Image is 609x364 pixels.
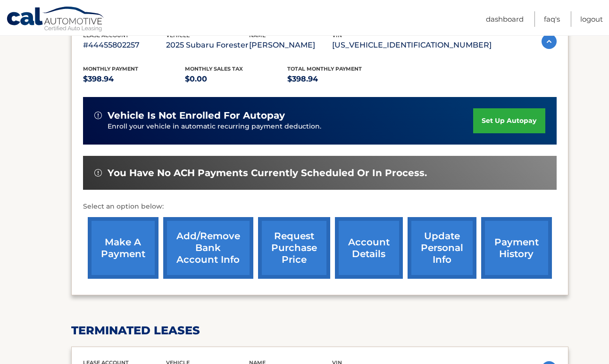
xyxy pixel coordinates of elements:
[108,121,474,132] p: Enroll your vehicle in automatic recurring payment deduction.
[408,217,476,279] a: update personal info
[71,324,568,338] h2: terminated leases
[335,217,403,279] a: account details
[486,11,524,27] a: Dashboard
[542,34,557,49] img: accordion-active.svg
[166,39,249,52] p: 2025 Subaru Forester
[108,110,285,121] span: vehicle is not enrolled for autopay
[580,11,603,27] a: Logout
[108,167,427,179] span: You have no ACH payments currently scheduled or in process.
[6,6,105,33] a: Cal Automotive
[544,11,560,27] a: FAQ's
[473,108,545,133] a: set up autopay
[83,65,138,72] span: Monthly Payment
[83,39,166,52] p: #44455802257
[163,217,253,279] a: Add/Remove bank account info
[258,217,330,279] a: request purchase price
[287,65,362,72] span: Total Monthly Payment
[88,217,159,279] a: make a payment
[83,201,557,212] p: Select an option below:
[94,169,102,177] img: alert-white.svg
[249,39,332,52] p: [PERSON_NAME]
[332,39,492,52] p: [US_VEHICLE_IDENTIFICATION_NUMBER]
[287,73,390,86] p: $398.94
[185,65,243,72] span: Monthly sales Tax
[185,73,287,86] p: $0.00
[83,73,185,86] p: $398.94
[94,112,102,119] img: alert-white.svg
[481,217,552,279] a: payment history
